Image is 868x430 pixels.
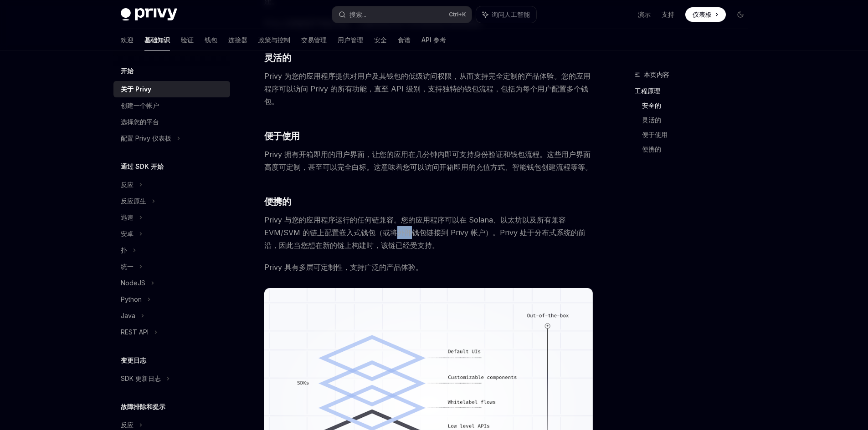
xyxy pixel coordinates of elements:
font: NodeJS [121,279,145,287]
font: 创建一个帐户 [121,101,159,109]
font: 便于使用 [264,131,300,142]
a: 工程原理 [635,84,755,98]
a: 便携的 [642,142,755,157]
font: 连接器 [228,36,247,44]
a: 基础知识 [144,29,170,51]
a: 选择您的平台 [113,114,230,130]
button: 切换暗模式 [733,7,748,22]
font: 开始 [121,67,134,75]
font: REST API [121,328,149,336]
a: 食谱 [398,29,411,51]
font: 反应 [121,421,134,429]
font: Privy 为您的应用程序提供对用户及其钱包的低级访问权限，从而支持完全定制的产品体验。您的应用程序可以访问 Privy 的所有功能，直至 API 级别，支持独特的钱包流程，包括为每个用户配置多... [264,71,591,106]
font: 仪表板 [693,10,712,18]
font: 故障排除和提示 [121,403,165,410]
font: Ctrl [449,11,458,18]
font: 灵活的 [642,116,661,124]
a: 政策与控制 [258,29,290,51]
font: 基础知识 [144,36,170,44]
a: 连接器 [228,29,247,51]
font: 迅速 [121,213,134,221]
font: 扑 [121,246,127,254]
font: 交易管理 [301,36,327,44]
font: 询问人工智能 [492,10,530,18]
font: 便携的 [264,196,291,207]
a: 便于使用 [642,127,755,142]
font: 灵活的 [264,52,291,63]
a: 安全 [374,29,387,51]
font: 便于使用 [642,131,668,138]
a: 钱包 [205,29,217,51]
font: 搜索... [349,10,366,18]
a: API 参考 [421,29,446,51]
font: 本页内容 [644,71,669,78]
a: 用户管理 [338,29,363,51]
font: Java [121,312,135,319]
font: 欢迎 [121,36,134,44]
font: 用户管理 [338,36,363,44]
a: 安全的 [642,98,755,113]
font: 变更日志 [121,356,146,364]
a: 欢迎 [121,29,134,51]
font: API 参考 [421,36,446,44]
font: 食谱 [398,36,411,44]
font: 选择您的平台 [121,118,159,126]
font: Privy 与您的应用程序运行的任何链兼容。您的应用程序可以在 Solana、以太坊以及所有兼容 EVM/SVM 的链上配置嵌入式钱包（或将外部钱包链接到 Privy 帐户）。Privy 处于分... [264,215,586,250]
font: 支持 [662,10,674,18]
a: 仪表板 [685,7,726,22]
font: +K [458,11,466,18]
a: 灵活的 [642,113,755,127]
font: Privy 具有多层可定制性，支持广泛的产品体验。 [264,263,423,272]
a: 支持 [662,10,674,19]
font: 关于 Privy [121,85,151,93]
font: 验证 [181,36,194,44]
font: 安卓 [121,230,134,238]
font: 配置 Privy 仪表板 [121,134,171,142]
font: 工程原理 [635,87,660,95]
img: 深色标志 [121,8,177,21]
a: 创建一个帐户 [113,97,230,114]
font: 钱包 [205,36,217,44]
font: SDK 更新日志 [121,374,161,382]
font: 通过 SDK 开始 [121,162,164,170]
a: 验证 [181,29,194,51]
button: 询问人工智能 [476,6,536,23]
font: 统一 [121,263,134,270]
a: 演示 [638,10,651,19]
font: 安全 [374,36,387,44]
font: 安全的 [642,101,661,109]
font: 反应 [121,181,134,188]
a: 交易管理 [301,29,327,51]
font: 演示 [638,10,651,18]
font: Privy 拥有开箱即用的用户界面，让您的应用在几分钟内即可支持身份验证和钱包流程。这些用户界面高度可定制，甚至可以完全白标。这意味着您可以访问开箱即用的充值方式、智能钱包创建流程等等。 [264,150,592,172]
font: 反应原生 [121,197,146,205]
button: 搜索...Ctrl+K [332,6,472,23]
font: Python [121,295,142,303]
font: 政策与控制 [258,36,290,44]
a: 关于 Privy [113,81,230,97]
font: 便携的 [642,145,661,153]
